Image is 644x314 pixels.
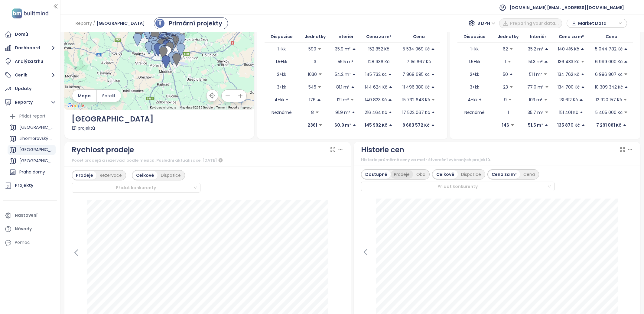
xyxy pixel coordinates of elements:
[505,58,506,65] p: 1
[365,109,387,116] p: 216 464 Kč
[317,98,321,102] span: caret-up
[545,47,549,51] span: caret-up
[228,106,252,109] a: Report a map error
[3,237,57,249] div: Pomoc
[72,125,247,131] div: 121 projektů
[457,93,492,106] td: 4+kk +
[509,72,513,76] span: caret-up
[19,112,46,120] div: Přidat report
[457,81,492,93] td: 3+kk
[96,18,145,29] span: [GEOGRAPHIC_DATA]
[529,71,542,78] p: 51.1 m²
[19,157,54,165] div: [GEOGRAPHIC_DATA]
[352,47,356,51] span: caret-up
[545,110,549,115] span: caret-down
[499,18,562,28] button: Preparing your data...
[3,83,57,95] a: Updaty
[362,170,391,179] div: Dostupné
[402,84,430,90] p: 11 496 380 Kč
[558,58,579,65] p: 136 433 Kč
[216,106,225,109] a: Terms (opens in new tab)
[8,112,56,121] div: Přidat report
[3,209,57,222] a: Nastavení
[361,157,633,163] div: Historie průměrné ceny za metr čtvereční vybraných projektů.
[314,58,316,65] p: 3
[402,96,430,103] p: 15 732 643 Kč
[169,19,222,28] div: Primární projekty
[527,84,544,90] p: 77.0 m²
[508,109,509,116] p: 1
[102,92,115,99] span: Satelit
[544,123,548,127] span: caret-up
[3,180,57,192] a: Projekty
[318,123,323,127] span: caret-down
[154,17,228,29] a: primary
[623,98,627,102] span: caret-down
[595,58,623,65] p: 6 999 000 Kč
[15,58,43,65] div: Analýza trhu
[558,84,580,90] p: 134 700 Kč
[579,110,584,115] span: caret-up
[8,145,56,155] div: [GEOGRAPHIC_DATA]
[265,106,299,119] td: Neznámé
[402,122,430,128] p: 8 683 572 Kč
[624,72,628,76] span: caret-down
[558,46,579,52] p: 140 416 Kč
[351,85,355,89] span: caret-up
[15,212,37,219] div: Nastavení
[8,156,56,166] div: [GEOGRAPHIC_DATA]
[8,123,56,132] div: [GEOGRAPHIC_DATA]
[407,58,431,65] p: 7 151 667 Kč
[265,93,299,106] td: 4+kk +
[557,122,580,128] p: 135 870 Kč
[388,110,392,115] span: caret-up
[15,85,31,92] div: Updaty
[509,0,624,15] span: [DOMAIN_NAME][EMAIL_ADDRESS][DOMAIN_NAME]
[299,31,331,43] th: Jednotky
[15,31,28,38] div: Domů
[97,90,121,102] button: Satelit
[15,225,32,233] div: Návody
[66,102,86,110] a: Open this area in Google Maps (opens a new window)
[350,98,354,102] span: caret-down
[431,85,435,89] span: caret-up
[528,122,543,128] p: 51.5 m²
[578,19,617,28] span: Market Data
[365,71,387,78] p: 145 732 Kč
[78,92,91,99] span: Mapa
[3,223,57,235] a: Návody
[133,171,158,180] div: Celkově
[457,31,492,43] th: Dispozice
[180,106,213,109] span: Map data ©2025 Google
[492,31,524,43] th: Jednotky
[431,123,435,127] span: caret-up
[265,55,299,68] td: 1.5+kk
[624,47,628,51] span: caret-up
[335,71,351,78] p: 54.2 m²
[529,58,543,65] p: 51.3 m²
[265,68,299,81] td: 2+kk
[19,146,54,154] div: [GEOGRAPHIC_DATA]
[72,113,247,125] div: [GEOGRAPHIC_DATA]
[389,123,393,127] span: caret-up
[431,47,435,51] span: caret-up
[10,7,50,20] img: logo
[431,98,435,102] span: caret-down
[66,102,86,110] img: Google
[73,171,96,180] div: Prodeje
[19,124,54,131] div: [GEOGRAPHIC_DATA]
[528,109,543,116] p: 35.7 m²
[96,171,125,180] div: Rezervace
[520,170,538,179] div: Cena
[457,43,492,55] td: 1+kk
[19,135,54,142] div: Jihomoravský kraj
[72,90,96,102] button: Mapa
[315,110,319,115] span: caret-down
[8,134,56,144] div: Jihomoravský kraj
[72,157,344,164] div: Počet prodejů a rezervací podle měsíců. Poslední aktualizace: [DATE]
[458,170,484,179] div: Dispozice
[331,31,359,43] th: Interiér
[388,98,392,102] span: caret-up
